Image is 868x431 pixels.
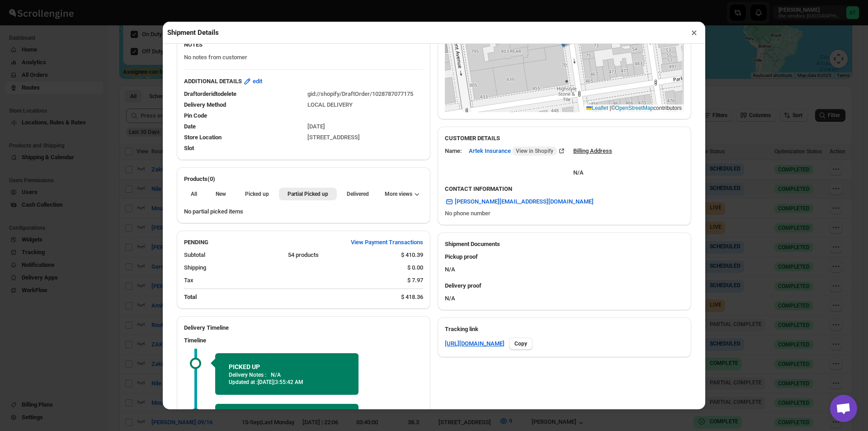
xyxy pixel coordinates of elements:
button: × [688,26,701,39]
h3: Timeline [184,336,423,345]
span: Store Location [184,134,222,141]
b: ADDITIONAL DETAILS [184,77,242,86]
span: edit [253,77,262,86]
span: gid://shopify/DraftOrder/1028787077175 [307,90,413,97]
span: View Payment Transactions [351,238,423,247]
h2: Delivery Timeline [184,323,423,332]
a: OpenStreetMap [615,105,654,111]
span: Artek Insurance [469,147,557,156]
div: $ 410.39 [401,251,423,260]
b: NOTES [184,41,203,48]
p: Delivery Notes : [229,371,266,379]
span: Copy [514,340,527,347]
h2: PENDING [184,238,208,247]
span: View in Shopify [516,147,553,155]
span: Delivery Method [184,101,226,108]
div: Tax [184,276,400,285]
div: $ 0.00 [407,263,423,272]
p: N/A [271,371,281,379]
p: Updated at : [229,379,345,386]
div: 54 products [288,251,394,260]
div: Open chat [830,395,857,422]
div: $ 7.97 [407,276,423,285]
span: All [191,190,197,198]
h3: CONTACT INFORMATION [445,185,684,194]
a: Leaflet [586,105,608,111]
u: Billing Address [573,147,612,154]
span: Slot [184,145,194,152]
div: N/A [438,249,691,278]
div: $ 418.36 [401,293,423,302]
span: Pin Code [184,112,207,119]
button: View Payment Transactions [345,235,429,250]
div: No partial picked items [177,204,430,223]
span: LOCAL DELIVERY [307,101,353,108]
span: Date [184,123,196,130]
a: [PERSON_NAME][EMAIL_ADDRESS][DOMAIN_NAME] [439,194,599,209]
span: [STREET_ADDRESS] [307,134,360,141]
h3: Pickup proof [445,252,684,261]
div: Subtotal [184,251,281,260]
span: No notes from customer [184,54,247,61]
h2: Products(0) [184,175,423,184]
h3: CUSTOMER DETAILS [445,134,684,143]
button: Copy [509,337,533,350]
span: Delivered [347,190,369,198]
span: Draftorderidtodelete [184,90,236,97]
span: | [610,105,611,111]
div: N/A [438,278,691,310]
span: [DATE] [307,123,325,130]
a: Artek Insurance View in Shopify [469,147,566,154]
span: More views [385,190,412,198]
span: [PERSON_NAME][EMAIL_ADDRESS][DOMAIN_NAME] [455,197,594,206]
h3: Delivery proof [445,281,684,290]
span: New [216,190,226,198]
div: Shipping [184,263,400,272]
h2: PICKED UP [229,362,345,371]
span: Partial Picked up [288,190,328,198]
b: Total [184,294,197,300]
span: No phone number [445,210,491,217]
button: edit [237,74,268,89]
h2: Shipment Documents [445,240,684,249]
a: [URL][DOMAIN_NAME] [445,339,505,348]
div: N/A [573,159,612,177]
button: More views [379,188,425,200]
h3: Tracking link [445,325,684,334]
div: Name: [445,147,462,156]
div: © contributors [584,104,684,112]
span: Picked up [245,190,269,198]
span: [DATE] | 3:55:42 AM [258,379,303,385]
h2: Shipment Details [167,28,219,37]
